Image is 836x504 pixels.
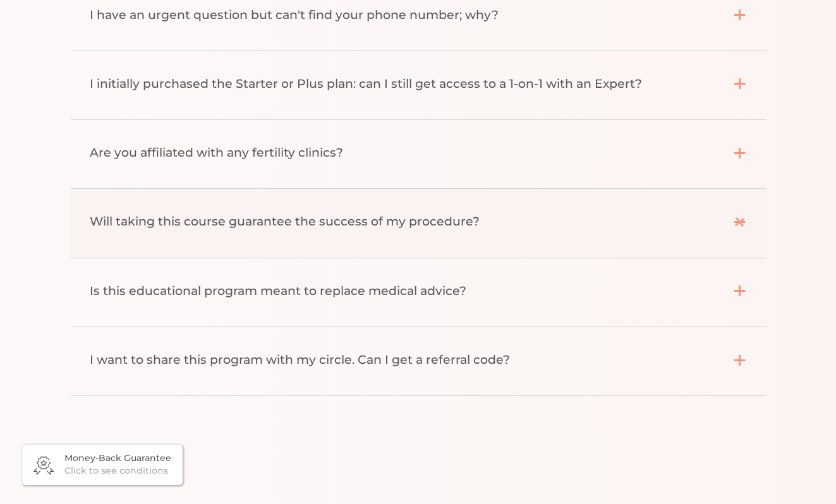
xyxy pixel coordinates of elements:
div:  [734,215,747,229]
div: Money-Back Guarantee [64,452,171,465]
div:  [734,146,747,160]
div:  [734,284,746,297]
div: Are you affiliated with any fertility clinics? [90,143,714,163]
div: Will taking this course guarantee the success of my procedure? [90,212,714,232]
a: Money-Back GuaranteeClick to see conditions [22,445,183,485]
div:  [731,213,748,231]
div: Is this educational program meant to replace medical advice? [90,281,714,301]
div: I initially purchased the Starter or Plus plan: can I still get access to a 1-on-1 with an Expert? [90,74,714,94]
div: I want to share this program with my circle. Can I get a referral code? [90,350,714,370]
div:  [734,354,746,367]
div: Click to see conditions [64,465,171,477]
div: I have an urgent question but can't find your phone number; why? [90,5,714,25]
div:  [734,147,746,160]
div:  [734,8,746,21]
div:  [734,77,746,90]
